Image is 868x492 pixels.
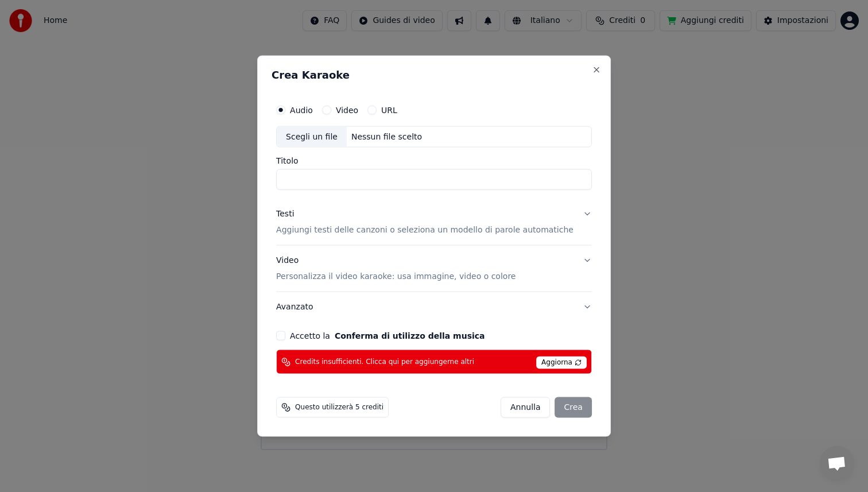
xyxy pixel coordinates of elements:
label: URL [381,106,397,114]
p: Personalizza il video karaoke: usa immagine, video o colore [276,271,516,282]
label: Audio [290,106,313,114]
label: Accetto la [290,332,485,340]
span: Aggiorna [536,357,587,369]
div: Testi [276,208,294,220]
h2: Crea Karaoke [272,69,596,80]
div: Scegli un file [277,126,347,147]
span: Credits insufficienti. Clicca qui per aggiungerne altri [295,357,474,366]
button: Annulla [501,397,551,418]
p: Aggiungi testi delle canzoni o seleziona un modello di parole automatiche [276,224,573,236]
label: Titolo [276,157,592,165]
div: Video [276,255,516,282]
label: Video [336,106,358,114]
button: TestiAggiungi testi delle canzoni o seleziona un modello di parole automatiche [276,199,592,245]
span: Questo utilizzerà 5 crediti [295,403,383,412]
button: Avanzato [276,292,592,322]
div: Nessun file scelto [347,131,427,142]
button: VideoPersonalizza il video karaoke: usa immagine, video o colore [276,246,592,292]
button: Accetto la [335,332,485,340]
